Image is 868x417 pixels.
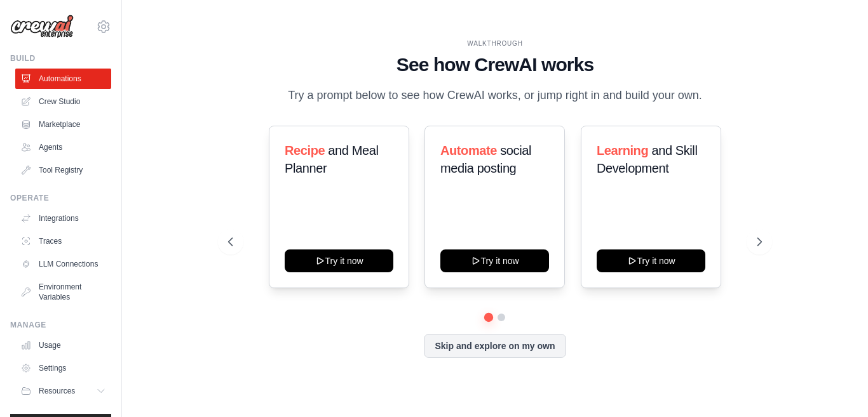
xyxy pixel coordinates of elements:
[597,143,648,157] span: Learning
[10,320,111,330] div: Manage
[15,137,111,157] a: Agents
[228,53,762,76] h1: See how CrewAI works
[15,335,111,355] a: Usage
[15,91,111,112] a: Crew Studio
[597,249,705,272] button: Try it now
[15,231,111,251] a: Traces
[15,114,111,135] a: Marketplace
[15,381,111,401] button: Resources
[15,254,111,274] a: LLM Connections
[440,143,531,175] span: social media posting
[281,86,709,105] p: Try a prompt below to see how CrewAI works, or jump right in and build your own.
[15,358,111,378] a: Settings
[15,208,111,228] a: Integrations
[440,249,549,272] button: Try it now
[10,193,111,203] div: Operate
[15,69,111,89] a: Automations
[285,249,393,272] button: Try it now
[440,143,497,157] span: Automate
[597,143,697,175] span: and Skill Development
[285,143,378,175] span: and Meal Planner
[15,277,111,307] a: Environment Variables
[10,53,111,63] div: Build
[228,39,762,48] div: WALKTHROUGH
[39,386,75,396] span: Resources
[15,160,111,180] a: Tool Registry
[424,334,566,358] button: Skip and explore on my own
[285,143,325,157] span: Recipe
[10,15,74,39] img: Logo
